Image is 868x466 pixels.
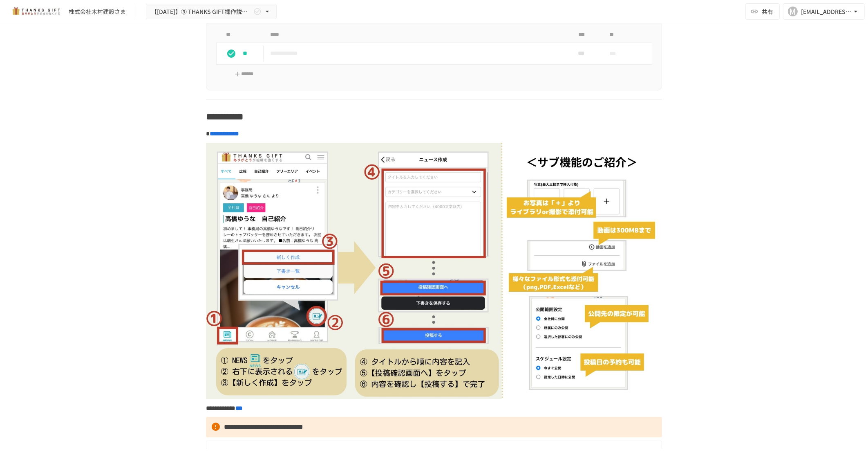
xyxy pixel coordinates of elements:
[10,5,62,18] img: mMP1OxWUAhQbsRWCurg7vIHe5HqDpP7qZo7fRoNLXQh
[146,4,277,20] button: 【[DATE]】➂ THANKS GIFT操作説明/THANKS GIFT[PERSON_NAME]
[801,7,852,17] div: [EMAIL_ADDRESS][DOMAIN_NAME]
[151,7,252,17] span: 【[DATE]】➂ THANKS GIFT操作説明/THANKS GIFT[PERSON_NAME]
[745,3,780,20] button: 共有
[206,143,662,400] img: SvCuo3XD5sXTlKJNIHyJFvzl9FD4IRAM2TGKTARsn9P
[69,7,126,16] div: 株式会社木村建設さま
[762,7,773,16] span: 共有
[788,7,798,16] div: M
[223,45,239,62] button: status
[216,27,652,65] table: task table
[783,3,865,20] button: M[EMAIL_ADDRESS][DOMAIN_NAME]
